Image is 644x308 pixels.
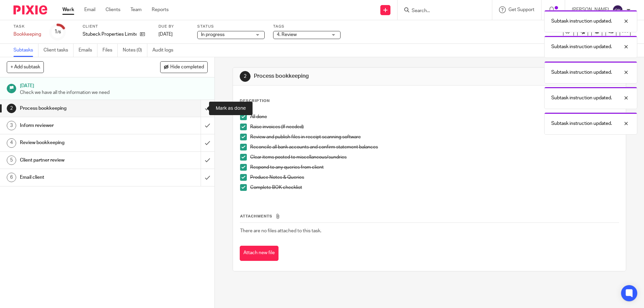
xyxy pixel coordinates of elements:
[103,44,118,57] a: Files
[551,120,612,127] p: Subtask instruction updated.
[152,6,169,13] a: Reports
[250,124,619,130] p: Raise invoices (If needed)
[62,6,74,13] a: Work
[158,32,173,37] span: [DATE]
[250,184,619,191] p: Complete BOK checklist
[277,32,297,37] span: 4. Review
[20,138,136,148] h1: Review bookkeeping
[273,24,341,29] label: Tags
[83,24,150,29] label: Client
[240,98,270,104] p: Description
[7,61,44,73] button: + Add subtask
[57,30,61,34] small: /6
[197,24,265,29] label: Status
[160,61,208,73] button: Hide completed
[106,6,120,13] a: Clients
[7,138,16,148] div: 4
[20,81,208,89] h1: [DATE]
[551,18,612,25] p: Subtask instruction updated.
[79,44,97,57] a: Emails
[152,44,178,57] a: Audit logs
[7,173,16,182] div: 6
[250,174,619,181] p: Produce Notes & Queries
[123,44,147,57] a: Notes (0)
[250,164,619,171] p: Respond to any queries from client
[254,73,444,80] h1: Process bookkeeping
[551,43,612,50] p: Subtask instruction updated.
[250,113,619,120] p: All done
[170,65,204,70] span: Hide completed
[158,24,189,29] label: Due by
[84,6,95,13] a: Email
[20,172,136,182] h1: Email client
[551,95,612,101] p: Subtask instruction updated.
[612,5,623,15] img: svg%3E
[20,121,136,131] h1: Inform reviewer
[20,89,208,96] p: Check we have all the information we need
[250,134,619,140] p: Review and publish files in receipt scanning software
[20,103,136,113] h1: Process bookkeeping
[240,214,272,218] span: Attachments
[201,32,225,37] span: In progress
[83,31,137,38] p: Stubeck Properties Limited
[54,28,61,36] div: 1
[13,5,47,14] img: Pixie
[7,121,16,130] div: 3
[13,44,38,57] a: Subtasks
[43,44,74,57] a: Client tasks
[240,71,251,82] div: 2
[250,154,619,161] p: Clear items posted to miscellaneous/sundries
[20,155,136,165] h1: Client partner review
[250,144,619,150] p: Reconcile all bank accounts and confirm statement balances
[13,24,41,29] label: Task
[240,246,279,261] button: Attach new file
[13,31,41,38] div: Bookkeeping
[7,104,16,113] div: 2
[240,229,321,233] span: There are no files attached to this task.
[551,69,612,76] p: Subtask instruction updated.
[7,156,16,165] div: 5
[130,6,142,13] a: Team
